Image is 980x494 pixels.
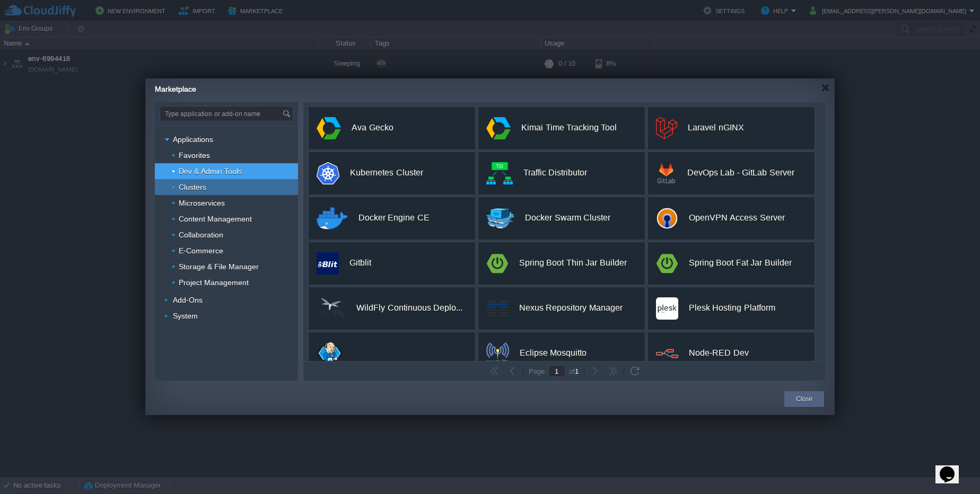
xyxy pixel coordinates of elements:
[523,162,587,184] div: Traffic Distributor
[656,297,678,320] img: plesk.png
[317,162,339,184] img: k8s-logo.png
[486,252,509,275] img: spring-boot-logo.png
[689,297,775,319] div: Plesk Hosting Platform
[521,117,617,139] div: Kimai Time Tracking Tool
[525,207,610,229] div: Docker Swarm Cluster
[486,342,509,365] img: mosquitto-logo.png
[172,311,199,321] a: System
[350,162,423,184] div: Kubernetes Cluster
[656,117,677,139] img: logomark.min.svg
[317,117,341,139] img: app.svg
[687,162,794,184] div: DevOps Lab - GitLab Server
[486,162,513,184] img: public.php
[689,342,749,364] div: Node-RED Dev
[317,207,348,230] img: docker-engine-logo-2.png
[519,297,623,319] div: Nexus Repository Manager
[656,207,678,230] img: logo.png
[349,252,371,274] div: Gitblit
[656,342,678,365] img: node-red-logo.png
[317,297,346,320] img: wildfly-logo-70px.png
[935,452,969,483] iframe: chat widget
[178,166,243,176] a: Dev & Admin Tools
[317,252,339,275] img: public.php
[689,252,792,274] div: Spring Boot Fat Jar Builder
[178,182,208,192] a: Clusters
[178,262,260,271] a: Storage & File Manager
[178,278,250,287] a: Project Management
[486,117,511,139] img: app.svg
[688,117,743,139] div: Laravel nGINX
[317,342,343,364] img: jenkins-jelastic.png
[520,342,587,364] div: Eclipse Mosquitto
[656,162,677,184] img: gitlab-logo.png
[565,367,582,375] div: of
[172,295,204,305] a: Add-Ons
[656,252,678,275] img: spring-boot-logo.png
[796,394,812,404] button: Close
[155,85,196,93] span: Marketplace
[356,297,462,319] div: WildFly Continuous Deployment
[486,207,514,230] img: docker-swarm-logo-89x70.png
[575,367,579,375] span: 1
[178,214,253,224] a: Content Management
[519,252,627,274] div: Spring Boot Thin Jar Builder
[178,230,225,240] a: Collaboration
[486,297,509,320] img: Nexus.png
[689,207,785,229] div: OpenVPN Access Server
[178,151,212,160] a: Favorites
[525,367,548,375] div: Page
[358,207,430,229] div: Docker Engine CE
[172,135,215,144] a: Applications
[352,117,393,139] div: Ava Gecko
[178,246,225,255] a: E-Commerce
[178,198,226,208] a: Microservices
